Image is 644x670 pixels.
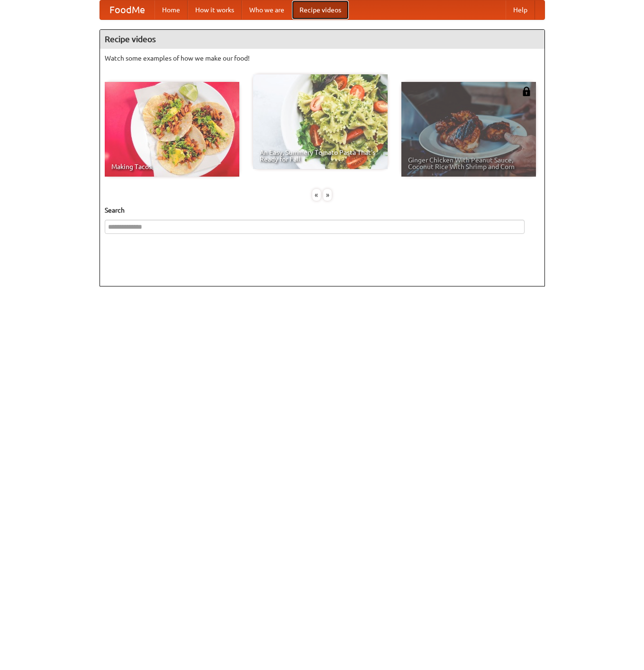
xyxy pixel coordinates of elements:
a: Help [506,0,535,19]
a: How it works [188,0,242,19]
span: Making Tacos [111,163,233,170]
div: » [323,189,332,201]
h4: Recipe videos [100,30,544,49]
h5: Search [105,205,540,215]
a: Who we are [242,0,292,19]
div: « [312,189,321,201]
a: An Easy, Summery Tomato Pasta That's Ready for Fall [253,74,388,169]
a: Home [154,0,188,19]
a: Recipe videos [292,0,349,19]
p: Watch some examples of how we make our food! [105,54,540,63]
span: An Easy, Summery Tomato Pasta That's Ready for Fall [260,149,381,162]
a: Making Tacos [105,82,239,177]
a: FoodMe [100,0,154,19]
img: 483408.png [522,87,531,96]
